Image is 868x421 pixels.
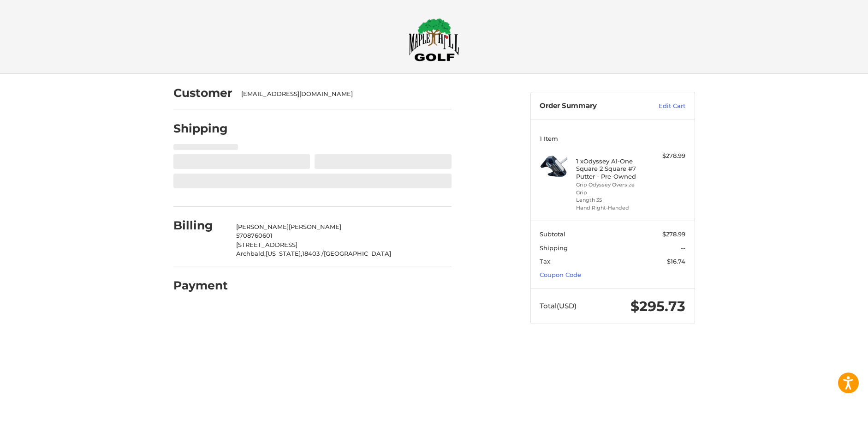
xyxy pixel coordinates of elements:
[649,151,685,161] div: $278.99
[540,102,639,111] h3: Order Summary
[540,258,550,265] span: Tax
[173,121,228,136] h2: Shipping
[630,298,685,315] span: $295.73
[302,250,324,257] span: 18403 /
[173,278,228,293] h2: Payment
[173,86,232,100] h2: Customer
[236,232,273,239] span: 5708760601
[236,241,297,248] span: [STREET_ADDRESS]
[639,102,685,111] a: Edit Cart
[241,90,442,99] div: [EMAIL_ADDRESS][DOMAIN_NAME]
[540,301,577,310] span: Total (USD)
[266,250,302,257] span: [US_STATE],
[289,223,341,230] span: [PERSON_NAME]
[324,250,391,257] span: [GEOGRAPHIC_DATA]
[667,258,685,265] span: $16.74
[576,157,647,180] h4: 1 x Odyssey AI-One Square 2 Square #7 Putter - Pre-Owned
[681,244,685,252] span: --
[540,271,581,278] a: Coupon Code
[409,18,459,61] img: Maple Hill Golf
[236,223,289,230] span: [PERSON_NAME]
[236,250,266,257] span: Archbald,
[576,204,647,212] li: Hand Right-Handed
[540,135,685,142] h3: 1 Item
[576,181,647,196] li: Grip Odyssey Oversize Grip
[662,230,685,238] span: $278.99
[576,196,647,204] li: Length 35
[540,230,565,238] span: Subtotal
[173,218,227,233] h2: Billing
[540,244,568,252] span: Shipping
